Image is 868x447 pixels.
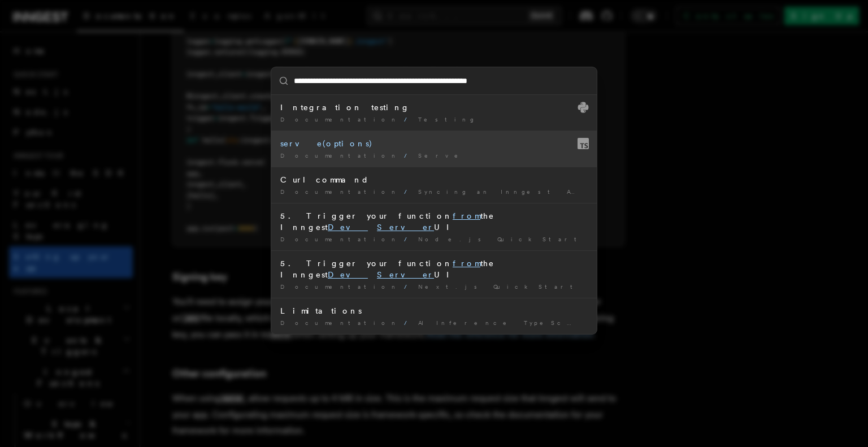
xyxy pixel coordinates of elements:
span: Next.js Quick Start [418,283,580,290]
mark: Dev [328,223,368,232]
span: / [404,283,414,290]
div: 5. Trigger your function the Inngest UI [280,258,588,280]
mark: from [453,259,480,268]
div: serve(options) [280,138,588,149]
span: AI Inference TypeScript and Python only [418,319,728,326]
div: Curl command [280,174,588,185]
div: Limitations [280,305,588,316]
span: Testing [418,116,475,123]
span: / [586,188,596,195]
div: 5. Trigger your function the Inngest UI [280,210,588,233]
span: Documentation [280,116,400,123]
span: Node.js Quick Start [418,236,584,242]
span: Serve [418,152,466,159]
span: / [404,188,414,195]
div: Integration testing [280,102,588,113]
span: / [404,152,414,159]
span: / [404,116,414,123]
span: Documentation [280,236,400,242]
span: Documentation [280,319,400,326]
mark: from [453,211,480,220]
span: Documentation [280,188,400,195]
mark: Dev [328,270,368,279]
span: / [404,236,414,242]
span: Documentation [280,152,400,159]
span: / [404,319,414,326]
mark: Server [377,270,434,279]
mark: Server [377,223,434,232]
span: Documentation [280,283,400,290]
span: Syncing an Inngest App [418,188,584,195]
